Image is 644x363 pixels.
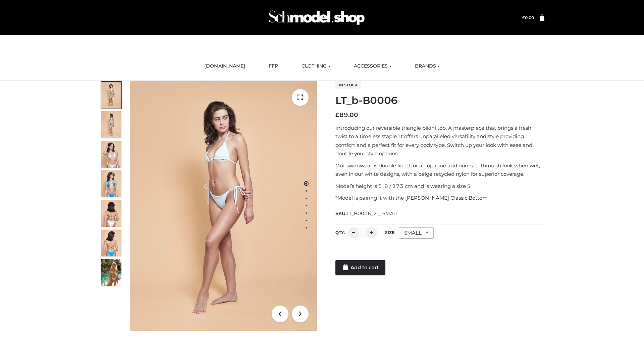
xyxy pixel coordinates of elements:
[346,210,399,216] span: LT_B0006_2-_-SMALL
[335,230,345,235] label: QTY:
[335,94,544,107] h1: LT_b-B0006
[335,111,339,119] span: £
[349,59,396,74] a: ACCESSORIES
[101,230,121,256] img: ArielClassicBikiniTop_CloudNine_AzureSky_OW114ECO_8-scaled.jpg
[101,170,121,197] img: ArielClassicBikiniTop_CloudNine_AzureSky_OW114ECO_4-scaled.jpg
[335,182,544,191] p: Model’s height is 5 ‘8 / 173 cm and is wearing a size S.
[522,15,534,20] bdi: 0.00
[130,81,317,331] img: ArielClassicBikiniTop_CloudNine_AzureSky_OW114ECO_1
[335,209,399,217] span: SKU:
[101,259,121,286] img: Arieltop_CloudNine_AzureSky2.jpg
[335,161,544,178] p: Our swimwear is double lined for an opaque and non-see-through look when wet, even in our white d...
[199,59,250,74] a: [DOMAIN_NAME]
[266,4,367,31] img: Schmodel Admin 964
[522,15,534,20] a: £0.00
[335,111,358,119] bdi: 89.00
[101,82,121,109] img: ArielClassicBikiniTop_CloudNine_AzureSky_OW114ECO_1-scaled.jpg
[101,111,121,138] img: ArielClassicBikiniTop_CloudNine_AzureSky_OW114ECO_2-scaled.jpg
[335,260,385,275] a: Add to cart
[297,59,335,74] a: CLOTHING
[101,200,121,227] img: ArielClassicBikiniTop_CloudNine_AzureSky_OW114ECO_7-scaled.jpg
[335,194,544,202] p: *Model is pairing it with the [PERSON_NAME] Classic Bottom
[385,230,395,235] label: Size:
[335,81,361,89] span: In stock
[399,227,434,239] div: SMALL
[101,141,121,168] img: ArielClassicBikiniTop_CloudNine_AzureSky_OW114ECO_3-scaled.jpg
[335,124,544,158] p: Introducing our reversible triangle bikini top. A masterpiece that brings a fresh twist to a time...
[410,59,445,74] a: BRANDS
[264,59,283,74] a: FFP
[522,15,525,20] span: £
